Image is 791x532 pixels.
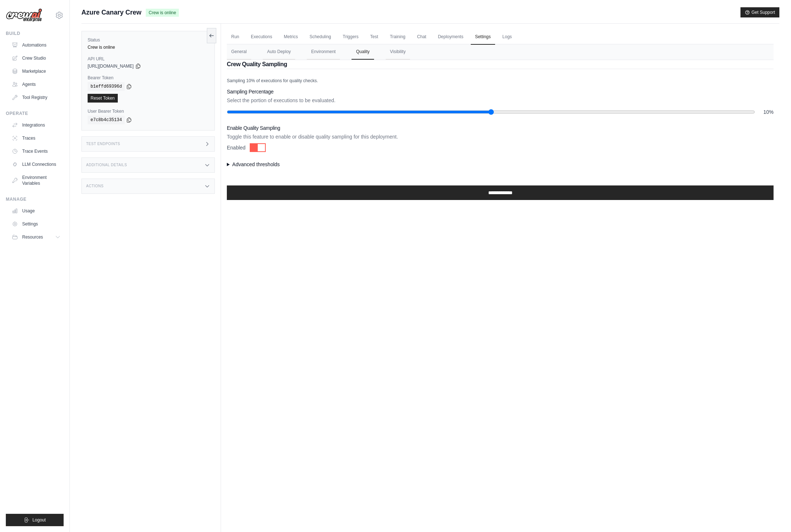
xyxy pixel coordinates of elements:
[755,497,791,532] iframe: Chat Widget
[6,8,42,22] img: Logo
[22,234,43,240] span: Resources
[227,60,774,69] h2: Crew Quality Sampling
[280,29,302,45] a: Metrics
[227,44,774,60] nav: Tabs
[413,29,430,45] a: Chat
[6,196,64,202] div: Manage
[9,79,64,90] a: Agents
[88,37,209,43] label: Status
[263,44,295,60] button: Auto Deploy
[88,44,209,50] div: Crew is online
[86,142,120,146] h3: Test Endpoints
[88,116,125,124] code: e7c8b4c35134
[307,44,340,60] button: Environment
[9,65,64,77] a: Marketplace
[9,218,64,230] a: Settings
[227,124,774,132] h3: Enable Quality Sampling
[227,161,774,168] summary: Advanced thresholds
[227,133,774,140] p: Toggle this feature to enable or disable quality sampling for this deployment.
[227,78,774,84] p: Sampling 10% of executions for quality checks.
[338,29,363,45] a: Triggers
[88,82,125,91] code: b1effd69396d
[227,29,244,45] a: Run
[9,172,64,189] a: Environment Variables
[9,231,64,243] button: Resources
[227,144,245,151] label: Enabled
[6,31,64,36] div: Build
[86,163,127,167] h3: Additional Details
[81,7,141,17] span: Azure Canary Crew
[434,29,468,45] a: Deployments
[9,205,64,217] a: Usage
[6,514,64,526] button: Logout
[86,184,104,188] h3: Actions
[88,94,118,103] a: Reset Token
[9,132,64,144] a: Traces
[366,29,382,45] a: Test
[246,29,277,45] a: Executions
[498,29,516,45] a: Logs
[386,44,410,60] button: Visibility
[88,56,209,62] label: API URL
[9,119,64,131] a: Integrations
[471,29,495,45] a: Settings
[227,44,251,60] button: General
[227,88,774,95] h3: Sampling Percentage
[9,92,64,103] a: Tool Registry
[305,29,335,45] a: Scheduling
[227,97,774,104] p: Select the portion of executions to be evaluated.
[88,75,209,81] label: Bearer Token
[352,44,374,60] button: Quality
[9,145,64,157] a: Trace Events
[740,7,779,17] button: Get Support
[146,9,179,17] span: Crew is online
[385,29,410,45] a: Training
[9,159,64,170] a: LLM Connections
[9,39,64,51] a: Automations
[88,108,209,114] label: User Bearer Token
[9,52,64,64] a: Crew Studio
[32,517,46,523] span: Logout
[759,108,774,116] span: 10%
[88,63,134,69] span: [URL][DOMAIN_NAME]
[6,111,64,116] div: Operate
